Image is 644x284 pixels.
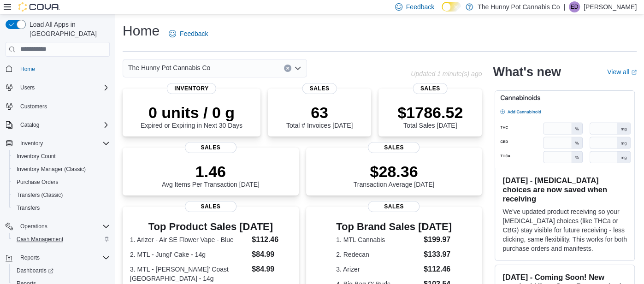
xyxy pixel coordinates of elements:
div: Total Sales [DATE] [397,103,463,129]
p: 1.46 [162,162,260,181]
span: Cash Management [17,236,63,243]
dd: $84.99 [252,249,291,260]
button: Customers [2,100,113,113]
span: Inventory Count [17,153,56,160]
a: Purchase Orders [13,177,62,188]
span: Transfers [13,202,110,213]
p: $1786.52 [397,103,463,122]
button: Users [17,82,38,93]
span: Inventory [17,138,110,149]
div: Expired or Expiring in Next 30 Days [141,103,242,129]
span: Purchase Orders [17,178,59,186]
p: [PERSON_NAME] [584,1,637,12]
img: Cova [18,2,60,12]
div: Total # Invoices [DATE] [286,103,353,129]
dd: $133.97 [424,249,452,260]
a: Dashboards [13,265,57,276]
button: Catalog [2,118,113,131]
button: Catalog [17,119,43,130]
span: Transfers [17,204,40,212]
dt: 1. MTL Cannabis [336,235,420,244]
span: Sales [368,142,419,153]
button: Users [2,81,113,94]
span: Operations [20,223,47,230]
p: The Hunny Pot Cannabis Co [478,1,560,12]
span: Catalog [17,119,110,130]
span: Transfers (Classic) [17,191,63,199]
dt: 1. Arizer - Air SE Flower Vape - Blue [130,235,248,244]
span: Dashboards [13,265,110,276]
button: Operations [17,221,51,232]
span: Operations [17,221,110,232]
svg: External link [631,70,637,75]
p: We've updated product receiving so your [MEDICAL_DATA] choices (like THCa or CBG) stay visible fo... [502,207,627,253]
span: ED [571,1,579,12]
dd: $112.46 [252,234,291,245]
h3: Top Product Sales [DATE] [130,221,291,232]
button: Reports [2,251,113,264]
a: Cash Management [13,234,67,245]
dd: $84.99 [252,264,291,275]
a: Home [17,64,39,75]
span: Sales [185,201,236,212]
button: Open list of options [294,65,301,72]
a: Dashboards [9,264,113,277]
button: Cash Management [9,233,113,246]
button: Transfers [9,201,113,214]
button: Purchase Orders [9,176,113,189]
dd: $199.97 [424,234,452,245]
span: Customers [20,103,47,110]
span: Feedback [406,2,434,12]
span: Dark Mode [442,12,442,12]
span: Purchase Orders [13,177,110,188]
span: Feedback [180,29,208,38]
button: Clear input [284,65,291,72]
button: Transfers (Classic) [9,189,113,201]
span: The Hunny Pot Cannabis Co [128,62,210,73]
span: Inventory Count [13,151,110,162]
p: 0 units / 0 g [141,103,242,122]
dt: 2. Redecan [336,250,420,259]
div: Emmerson Dias [569,1,580,12]
span: Users [20,84,35,91]
span: Load All Apps in [GEOGRAPHIC_DATA] [26,20,110,38]
dt: 2. MTL - Jungl' Cake - 14g [130,250,248,259]
span: Sales [368,201,419,212]
a: View allExternal link [607,68,637,76]
span: Inventory [20,140,43,147]
a: Transfers (Classic) [13,189,66,201]
div: Transaction Average [DATE] [354,162,435,188]
span: Sales [413,83,448,94]
p: | [563,1,565,12]
span: Sales [302,83,337,94]
a: Transfers [13,202,43,213]
span: Dashboards [17,267,53,274]
span: Catalog [20,121,39,129]
span: Reports [17,252,110,263]
button: Inventory Manager (Classic) [9,163,113,176]
span: Home [17,63,110,75]
span: Inventory Manager (Classic) [17,166,86,173]
span: Home [20,65,35,73]
dd: $112.46 [424,264,452,275]
a: Customers [17,101,51,112]
h3: [DATE] - [MEDICAL_DATA] choices are now saved when receiving [502,176,627,203]
button: Operations [2,220,113,233]
p: $28.36 [354,162,435,181]
h3: Top Brand Sales [DATE] [336,221,452,232]
div: Avg Items Per Transaction [DATE] [162,162,260,188]
button: Inventory [2,137,113,150]
span: Inventory Manager (Classic) [13,164,110,175]
p: Updated 1 minute(s) ago [411,70,482,77]
p: 63 [286,103,353,122]
a: Inventory Manager (Classic) [13,164,89,175]
span: Users [17,82,110,93]
h1: Home [123,22,160,40]
button: Home [2,62,113,76]
button: Reports [17,252,43,263]
h2: What's new [493,65,561,79]
dt: 3. Arizer [336,265,420,274]
span: Sales [185,142,236,153]
dt: 3. MTL - [PERSON_NAME]' Coast [GEOGRAPHIC_DATA] - 14g [130,265,248,283]
span: Transfers (Classic) [13,189,110,201]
